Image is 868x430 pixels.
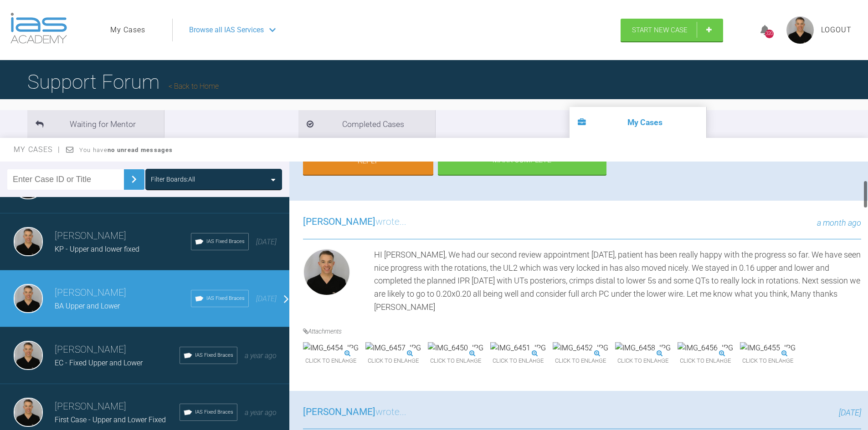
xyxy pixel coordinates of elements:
[765,30,774,38] div: 320
[615,342,671,354] img: IMG_6458.JPG
[245,351,277,360] span: a year ago
[817,218,861,228] span: a month ago
[55,285,191,301] h3: [PERSON_NAME]
[55,245,139,253] span: KP - Upper and lower fixed
[632,26,688,34] span: Start New Case
[206,294,245,303] span: IAS Fixed Braces
[615,354,671,368] span: Click to enlarge
[303,342,359,354] img: IMG_6454.JPG
[256,294,277,303] span: [DATE]
[298,110,435,138] li: Completed Cases
[245,408,277,417] span: a year ago
[10,13,67,44] img: logo-light.3e3ef733.png
[14,284,43,313] img: Stephen McCrory
[195,351,233,359] span: IAS Fixed Braces
[303,405,406,420] h3: wrote...
[821,24,852,36] a: Logout
[490,354,546,368] span: Click to enlarge
[678,354,733,368] span: Click to enlarge
[55,228,191,244] h3: [PERSON_NAME]
[740,354,796,368] span: Click to enlarge
[256,238,277,246] span: [DATE]
[151,174,195,184] div: Filter Boards: All
[303,326,861,336] h4: Attachments
[621,19,723,41] a: Start New Case
[55,342,180,358] h3: [PERSON_NAME]
[303,216,375,227] span: [PERSON_NAME]
[55,302,120,310] span: BA Upper and Lower
[7,169,124,190] input: Enter Case ID or Title
[303,214,406,230] h3: wrote...
[14,145,61,154] span: My Cases
[553,354,608,368] span: Click to enlarge
[14,341,43,370] img: Stephen McCrory
[189,24,264,36] span: Browse all IAS Services
[110,24,145,36] a: My Cases
[374,248,861,314] div: HI [PERSON_NAME], We had our second review appointment [DATE], patient has been really happy with...
[839,408,861,417] span: [DATE]
[786,16,814,44] img: profile.png
[14,227,43,256] img: Stephen McCrory
[678,342,733,354] img: IMG_6456.JPG
[428,354,483,368] span: Click to enlarge
[303,248,350,296] img: Stephen McCrory
[365,342,421,354] img: IMG_6457.JPG
[79,147,173,153] span: You have
[127,172,141,187] img: chevronRight.28bd32b0.svg
[55,399,180,415] h3: [PERSON_NAME]
[490,342,546,354] img: IMG_6451.JPG
[14,398,43,427] img: Stephen McCrory
[365,354,421,368] span: Click to enlarge
[27,110,164,138] li: Waiting for Mentor
[55,359,143,367] span: EC - Fixed Upper and Lower
[55,415,166,424] span: First Case - Upper and Lower Fixed
[553,342,608,354] img: IMG_6452.JPG
[740,342,796,354] img: IMG_6455.JPG
[195,408,233,416] span: IAS Fixed Braces
[570,107,706,138] li: My Cases
[169,82,219,91] a: Back to Home
[27,66,219,98] h1: Support Forum
[303,354,359,368] span: Click to enlarge
[303,406,375,417] span: [PERSON_NAME]
[206,238,245,246] span: IAS Fixed Braces
[108,147,173,153] strong: no unread messages
[428,342,483,354] img: IMG_6450.JPG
